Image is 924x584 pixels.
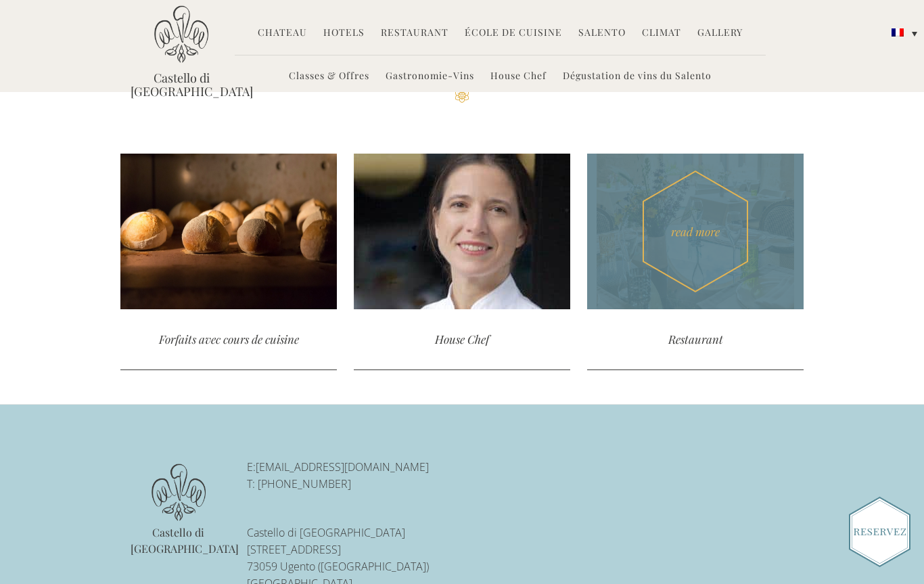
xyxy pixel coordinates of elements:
div: House Chef [354,309,570,369]
a: Gastronomie-Vins [386,69,474,85]
img: logo.png [152,464,206,521]
div: Forfaits avec cours de cuisine [120,309,337,369]
a: Restaurant [381,26,448,41]
div: Restaurant [587,309,804,369]
a: Climat [642,26,681,41]
img: Book_Button_French.png [849,497,910,567]
a: [EMAIL_ADDRESS][DOMAIN_NAME] [256,459,429,474]
a: House Chef [354,154,570,369]
a: Salento [578,26,626,41]
a: École de Cuisine [465,26,562,41]
a: Dégustation de vins du Salento [563,69,712,85]
div: read more [587,154,804,309]
img: Français [892,28,904,37]
a: Gallery [697,26,743,41]
img: Castello di Ugento [154,5,208,63]
p: E: T: [PHONE_NUMBER] [247,459,525,493]
a: Castello di [GEOGRAPHIC_DATA] [131,71,232,98]
a: House Chef [490,69,547,85]
a: Forfaits avec cours de cuisine [120,154,337,369]
a: Classes & Offres [289,69,369,85]
a: Hotels [323,26,365,41]
a: Chateau [258,26,307,41]
p: Castello di [GEOGRAPHIC_DATA] [131,524,227,558]
a: read more Restaurant [587,154,804,369]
